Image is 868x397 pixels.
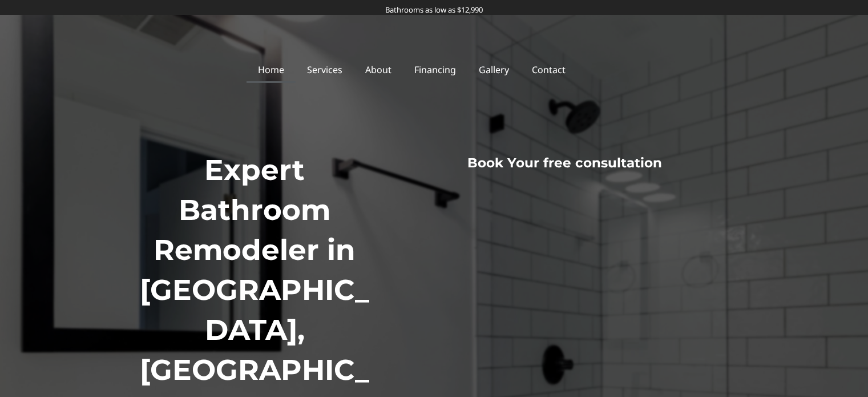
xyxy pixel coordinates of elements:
a: Gallery [467,57,520,83]
a: Financing [403,57,467,83]
a: About [354,57,403,83]
a: Contact [520,57,577,83]
a: Home [247,57,296,83]
h3: Book Your free consultation [393,155,736,172]
a: Services [296,57,354,83]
